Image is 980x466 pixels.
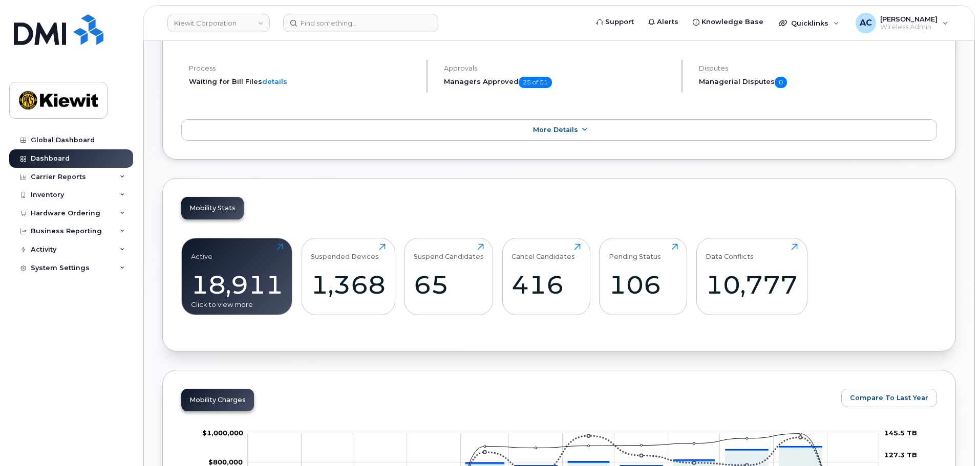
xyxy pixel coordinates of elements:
[202,429,243,437] tspan: $1,000,000
[860,17,872,29] span: AC
[202,429,243,437] g: $0
[589,12,641,32] a: Support
[512,243,581,309] a: Cancel Candidates416
[208,458,243,466] tspan: $800,000
[841,389,937,407] button: Compare To Last Year
[686,12,771,32] a: Knowledge Base
[605,17,634,27] span: Support
[311,243,386,309] a: Suspended Devices1,368
[880,15,938,23] span: [PERSON_NAME]
[772,13,846,33] div: Quicklinks
[706,243,754,260] div: Data Conflicts
[706,270,798,300] div: 10,777
[609,270,678,300] div: 106
[311,243,379,260] div: Suspended Devices
[167,14,270,32] a: Kiewit Corporation
[880,23,938,31] span: Wireless Admin
[699,64,937,72] h4: Disputes
[512,270,581,300] div: 416
[699,77,937,88] h5: Managerial Disputes
[208,458,243,466] g: $0
[262,77,287,85] a: details
[609,243,678,309] a: Pending Status106
[775,77,787,88] span: 0
[191,243,212,260] div: Active
[701,17,763,27] span: Knowledge Base
[706,243,798,309] a: Data Conflicts10,777
[444,64,673,72] h4: Approvals
[850,393,928,403] span: Compare To Last Year
[848,13,955,33] div: Andrea Castrezana
[189,77,418,86] li: Waiting for Bill Files
[189,64,418,72] h4: Process
[191,270,283,300] div: 18,911
[414,270,484,300] div: 65
[791,19,828,27] span: Quicklinks
[311,270,386,300] div: 1,368
[884,429,917,437] tspan: 145.5 TB
[884,451,917,459] tspan: 127.3 TB
[191,243,283,309] a: Active18,911Click to view more
[641,12,686,32] a: Alerts
[414,243,484,260] div: Suspend Candidates
[533,126,578,134] span: More Details
[191,300,283,309] div: Click to view more
[519,77,552,88] span: 25 of 51
[935,421,972,458] iframe: Messenger Launcher
[657,17,678,27] span: Alerts
[609,243,661,260] div: Pending Status
[512,243,575,260] div: Cancel Candidates
[283,14,438,32] input: Find something...
[414,243,484,309] a: Suspend Candidates65
[444,77,673,88] h5: Managers Approved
